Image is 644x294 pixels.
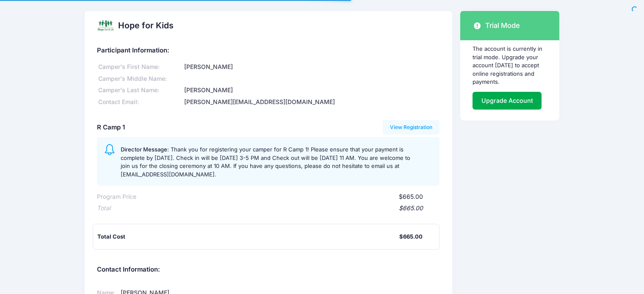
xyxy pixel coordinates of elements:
[182,98,439,107] div: [PERSON_NAME][EMAIL_ADDRESS][DOMAIN_NAME]
[485,22,520,30] h3: Trial Mode
[97,86,182,95] div: Camper's Last Name:
[97,192,136,201] div: Program Price
[97,266,439,274] h5: Contact Information:
[111,204,423,213] div: $665.00
[97,124,125,132] h5: R Camp 1
[473,45,547,86] p: The account is currently in trial mode. Upgrade your account [DATE] to accept online registration...
[97,233,399,241] div: Total Cost
[97,204,111,213] div: Total
[97,47,439,55] h5: Participant Information:
[121,146,410,178] span: Thank you for registering your camper for R Camp 1! Please ensure that your payment is complete b...
[473,92,542,110] a: Upgrade Account
[182,63,439,71] div: [PERSON_NAME]
[182,86,439,95] div: [PERSON_NAME]
[97,98,182,107] div: Contact Email:
[97,63,182,71] div: Camper's First Name:
[121,146,169,153] span: Director Message:
[399,233,423,241] div: $665.00
[118,21,174,30] h2: Hope for Kids
[399,193,423,200] span: $665.00
[383,120,440,135] a: View Registration
[97,74,182,83] div: Camper's Middle Name:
